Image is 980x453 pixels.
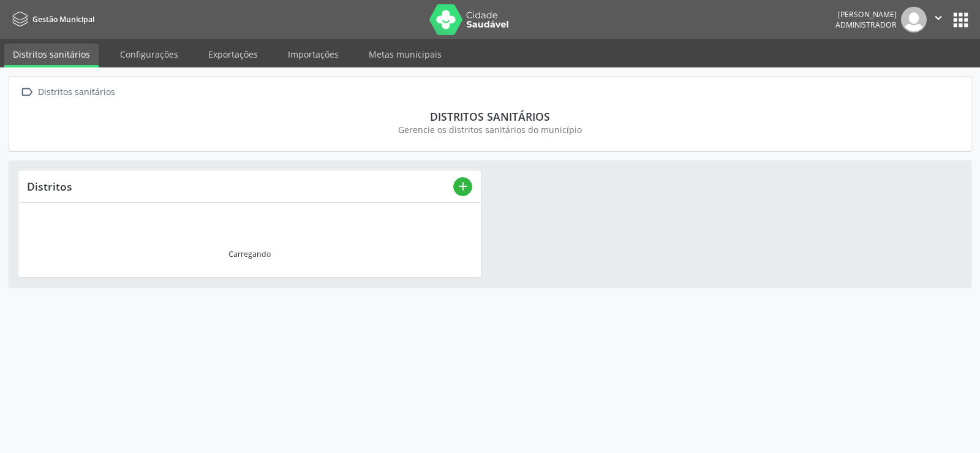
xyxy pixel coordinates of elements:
img: img [901,7,927,32]
div: [PERSON_NAME] [835,9,897,20]
a: Exportações [200,44,266,65]
div: Distritos sanitários [36,83,117,101]
a: Gestão Municipal [9,9,94,29]
a:  Distritos sanitários [18,83,117,101]
i: add [456,180,470,193]
button: add [453,177,472,196]
a: Configurações [111,44,187,65]
button:  [927,7,950,32]
button: apps [950,9,971,31]
div: Distritos sanitários [26,110,954,123]
i:  [932,11,945,25]
a: Metas municipais [360,44,450,65]
i:  [18,83,36,101]
a: Importações [279,44,347,65]
div: Carregando [228,249,271,259]
div: Gerencie os distritos sanitários do município [26,123,954,136]
div: Distritos [27,180,453,193]
span: Gestão Municipal [32,14,94,25]
a: Distritos sanitários [4,44,99,67]
span: Administrador [835,20,897,30]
